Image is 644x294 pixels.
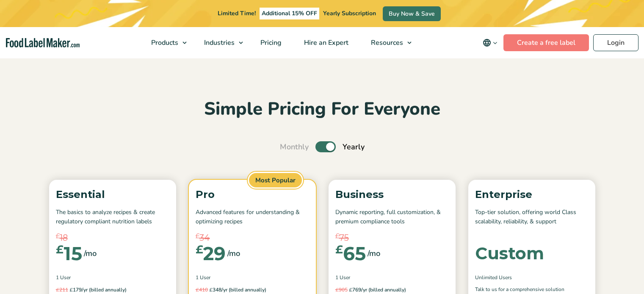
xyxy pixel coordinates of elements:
span: £ [69,286,73,293]
span: Yearly Subscription [323,9,376,17]
p: 179/yr (billed annually) [56,286,169,294]
del: 211 [56,286,68,293]
span: £ [56,231,60,241]
span: Additional 15% OFF [260,8,319,19]
a: Industries [193,27,247,58]
span: Unlimited Users [475,274,512,281]
p: Dynamic reporting, full customization, & premium compliance tools [335,208,449,227]
p: 769/yr (billed annually) [335,286,449,294]
del: 905 [335,286,348,293]
span: Most Popular [248,172,303,189]
p: 348/yr (billed annually) [196,286,309,294]
p: Top-tier solution, offering world Class scalability, reliability, & support [475,208,589,227]
div: 65 [335,244,366,263]
span: Limited Time! [218,9,256,17]
label: Toggle [315,141,336,152]
span: £ [196,231,199,241]
span: 1 User [335,274,350,281]
span: /mo [368,247,380,259]
span: £ [349,286,352,293]
p: The basics to analyze recipes & create regulatory compliant nutrition labels [56,208,169,227]
a: Buy Now & Save [383,6,441,21]
span: 34 [199,231,210,244]
div: 15 [56,244,82,263]
span: 18 [60,231,68,244]
a: Pricing [249,27,291,58]
span: £ [196,244,203,255]
span: £ [196,286,199,293]
a: Create a free label [503,34,589,51]
span: Industries [202,38,235,47]
span: £ [56,244,64,255]
span: /mo [227,247,240,259]
span: Yearly [343,141,365,153]
a: Products [140,27,191,58]
div: 29 [196,244,226,263]
span: 1 User [56,274,71,281]
a: Hire an Expert [293,27,358,58]
span: £ [335,231,339,241]
div: Custom [475,245,544,262]
h2: Simple Pricing For Everyone [45,98,600,121]
p: Advanced features for understanding & optimizing recipes [196,208,309,227]
span: Monthly [280,141,309,153]
span: 75 [339,231,349,244]
p: Essential [56,187,169,203]
span: £ [209,286,213,293]
a: Login [593,34,638,51]
span: £ [335,244,343,255]
a: Resources [360,27,416,58]
span: Resources [368,38,404,47]
p: Business [335,187,449,203]
span: £ [335,286,339,293]
p: Pro [196,187,309,203]
span: Products [149,38,179,47]
span: £ [56,286,59,293]
span: 1 User [196,274,210,281]
p: Enterprise [475,187,589,203]
span: Pricing [258,38,282,47]
del: 410 [196,286,208,293]
span: Hire an Expert [301,38,349,47]
span: /mo [84,247,97,259]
